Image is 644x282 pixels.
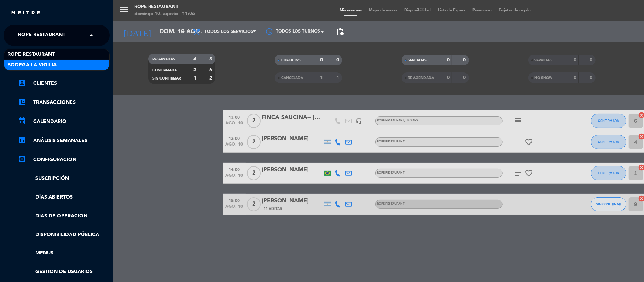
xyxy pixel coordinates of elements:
[18,28,65,43] span: Rope restaurant
[18,193,110,201] a: Días abiertos
[18,155,110,164] a: Configuración
[18,155,26,163] i: settings_applications
[18,117,26,125] i: calendar_month
[7,61,57,69] span: Bodega La Vigilia
[18,98,26,106] i: account_balance_wallet
[336,28,344,36] span: pending_actions
[18,212,110,220] a: Días de Operación
[18,136,26,144] i: assessment
[18,98,110,107] a: account_balance_walletTransacciones
[18,249,110,257] a: Menus
[18,268,110,276] a: Gestión de usuarios
[18,136,110,145] a: assessmentANÁLISIS SEMANALES
[18,117,110,126] a: calendar_monthCalendario
[18,78,26,87] i: account_box
[11,11,41,16] img: MEITRE
[18,175,110,183] a: Suscripción
[18,79,110,88] a: account_boxClientes
[7,51,55,59] span: Rope restaurant
[18,231,110,239] a: Disponibilidad pública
